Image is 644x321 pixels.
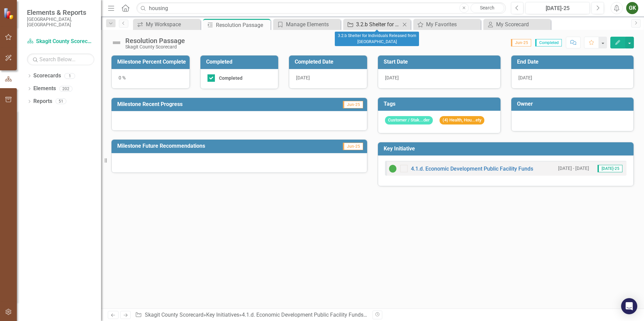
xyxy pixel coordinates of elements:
[598,165,622,172] span: [DATE]-25
[384,101,497,107] h3: Tags
[146,20,199,29] div: My Workspace
[136,2,506,14] input: Search ClearPoint...
[27,53,94,65] input: Search Below...
[389,165,397,173] img: On Target
[296,75,310,80] span: [DATE]
[411,166,533,172] a: 4.1.d. Economic Development Public Facility Funds
[343,101,363,108] span: Jun-25
[117,101,304,107] h3: Milestone Recent Progress
[125,44,185,49] div: Skagit County Scorecard
[518,75,532,80] span: [DATE]
[528,4,587,12] div: [DATE]-25
[27,8,94,16] span: Elements & Reports
[206,312,239,318] a: Key Initiatives
[59,86,72,92] div: 202
[496,20,549,29] div: My Scorecard
[117,143,316,149] h3: Milestone Future Recommendations
[471,3,504,13] a: Search
[335,32,419,46] div: 3.2.b Shelter for Individuals Released from [GEOGRAPHIC_DATA]
[206,59,275,65] h3: Completed
[384,59,497,65] h3: Start Date
[27,38,94,45] a: Skagit County Scorecard
[111,37,122,48] img: Not Defined
[356,20,400,29] div: 3.2.b Shelter for Individuals Released from [GEOGRAPHIC_DATA]
[33,98,52,105] a: Reports
[286,20,339,29] div: Manage Elements
[27,16,94,28] small: [GEOGRAPHIC_DATA], [GEOGRAPHIC_DATA]
[621,298,637,314] div: Open Intercom Messenger
[117,59,186,65] h3: Milestone Percent Complete
[415,20,479,29] a: My Favorites
[343,143,363,150] span: Jun-25
[511,39,531,46] span: Jun-25
[242,312,367,318] a: 4.1.d. Economic Development Public Facility Funds
[64,73,75,79] div: 1
[275,20,339,29] a: Manage Elements
[517,101,631,107] h3: Owner
[384,146,630,152] h3: Key Initiative
[440,116,484,124] span: (4) Health, Hou...ety
[535,39,562,46] span: Completed
[135,20,199,29] a: My Workspace
[517,59,631,65] h3: End Date
[56,99,66,104] div: 51
[385,116,433,124] span: Customer / Stak...der
[33,85,56,93] a: Elements
[485,20,549,29] a: My Scorecard
[33,72,61,80] a: Scorecards
[295,59,364,65] h3: Completed Date
[216,21,269,29] div: Resolution Passage
[345,20,400,29] a: 3.2.b Shelter for Individuals Released from [GEOGRAPHIC_DATA]
[3,8,15,20] img: ClearPoint Strategy
[145,312,203,318] a: Skagit County Scorecard
[125,37,185,44] div: Resolution Passage
[626,2,638,14] button: GK
[525,2,590,14] button: [DATE]-25
[558,165,589,172] small: [DATE] - [DATE]
[385,75,399,80] span: [DATE]
[426,20,479,29] div: My Favorites
[111,69,190,88] div: 0 %
[135,311,367,319] div: » » »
